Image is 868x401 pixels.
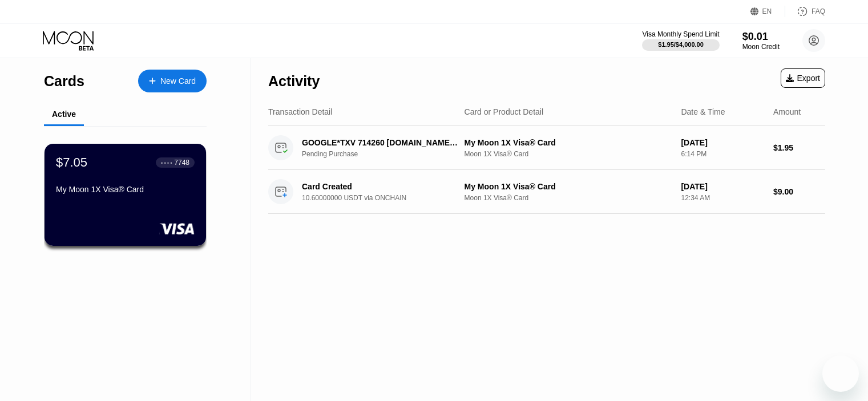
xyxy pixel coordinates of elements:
div: 7748 [174,159,189,167]
div: EN [750,6,785,17]
div: [DATE] [681,138,764,147]
div: Transaction Detail [268,107,332,116]
div: 6:14 PM [681,150,764,158]
div: Export [786,74,820,83]
div: My Moon 1X Visa® Card [56,185,195,194]
div: 12:34 AM [681,194,764,202]
div: Pending Purchase [302,150,470,158]
div: New Card [160,76,196,86]
div: Active [52,110,76,119]
div: Export [781,68,825,88]
div: Moon Credit [742,43,780,51]
div: $9.00 [773,187,825,196]
div: ● ● ● ● [161,161,172,164]
div: Card Created [302,182,458,191]
div: GOOGLE*TXV 714260 [DOMAIN_NAME][URL][GEOGRAPHIC_DATA] [302,138,458,147]
div: Moon 1X Visa® Card [465,150,672,158]
div: Cards [44,73,84,90]
div: FAQ [785,6,825,17]
iframe: Button to launch messaging window [822,355,859,392]
div: GOOGLE*TXV 714260 [DOMAIN_NAME][URL][GEOGRAPHIC_DATA]Pending PurchaseMy Moon 1X Visa® CardMoon 1X... [268,126,825,170]
div: Card or Product Detail [465,107,544,116]
div: $0.01Moon Credit [742,31,780,51]
div: Amount [773,107,801,116]
div: FAQ [812,7,825,15]
div: [DATE] [681,182,764,191]
div: New Card [138,70,207,92]
div: Date & Time [681,107,725,116]
div: 10.60000000 USDT via ONCHAIN [302,194,470,202]
div: Activity [268,73,320,90]
div: $7.05 [56,155,87,170]
div: My Moon 1X Visa® Card [465,182,672,191]
div: Card Created10.60000000 USDT via ONCHAINMy Moon 1X Visa® CardMoon 1X Visa® Card[DATE]12:34 AM$9.00 [268,170,825,214]
div: $0.01 [742,31,780,43]
div: Moon 1X Visa® Card [465,194,672,202]
div: My Moon 1X Visa® Card [465,138,672,147]
div: $7.05● ● ● ●7748My Moon 1X Visa® Card [45,144,206,246]
div: $1.95 [773,143,825,152]
div: Visa Monthly Spend Limit$1.95/$4,000.00 [642,30,719,51]
div: EN [762,7,772,15]
div: $1.95 / $4,000.00 [658,41,704,48]
div: Visa Monthly Spend Limit [642,30,719,38]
